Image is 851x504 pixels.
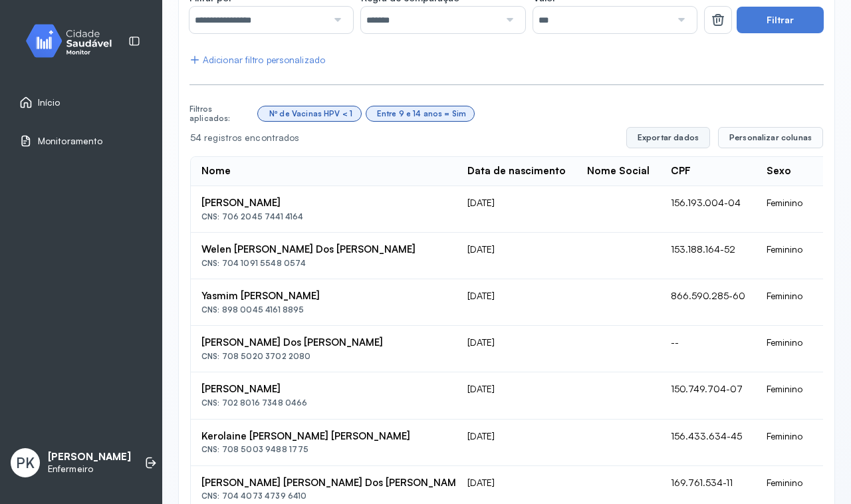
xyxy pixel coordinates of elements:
[48,451,131,463] p: [PERSON_NAME]
[201,197,446,209] div: [PERSON_NAME]
[457,326,576,372] td: [DATE]
[671,165,691,178] div: CPF
[201,352,446,361] div: CNS: 708 5020 3702 2080
[201,398,446,408] div: CNS: 702 8016 7348 0466
[14,21,134,61] img: monitor.svg
[457,372,576,419] td: [DATE]
[729,132,812,143] span: Personalizar colunas
[190,132,616,144] div: 54 registros encontrados
[626,127,710,148] button: Exportar dados
[201,477,446,489] div: [PERSON_NAME] [PERSON_NAME] Dos [PERSON_NAME]
[457,420,576,466] td: [DATE]
[201,212,446,221] div: CNS: 706 2045 7441 4164
[19,96,143,109] a: Início
[201,445,446,454] div: CNS: 708 5003 9488 1775
[16,454,35,471] span: PK
[201,383,446,396] div: [PERSON_NAME]
[756,279,813,326] td: Feminino
[201,259,446,268] div: CNS: 704 1091 5548 0574
[38,97,61,108] span: Início
[457,233,576,279] td: [DATE]
[201,336,446,349] div: [PERSON_NAME] Dos [PERSON_NAME]
[737,7,824,33] button: Filtrar
[269,109,352,118] div: Nº de Vacinas HPV < 1
[201,243,446,256] div: Welen [PERSON_NAME] Dos [PERSON_NAME]
[660,233,756,279] td: 153.188.164-52
[457,279,576,326] td: [DATE]
[756,326,813,372] td: Feminino
[201,165,231,178] div: Nome
[19,134,143,148] a: Monitoramento
[201,491,446,501] div: CNS: 704 4073 4739 6410
[201,305,446,315] div: CNS: 898 0045 4161 8895
[38,136,102,147] span: Monitoramento
[767,165,791,178] div: Sexo
[467,165,566,178] div: Data de nascimento
[756,420,813,466] td: Feminino
[660,279,756,326] td: 866.590.285-60
[756,233,813,279] td: Feminino
[660,372,756,419] td: 150.749.704-07
[201,430,446,443] div: Kerolaine [PERSON_NAME] [PERSON_NAME]
[660,420,756,466] td: 156.433.634-45
[189,104,253,124] div: Filtros aplicados:
[660,186,756,233] td: 156.193.004-04
[660,326,756,372] td: --
[48,463,131,475] p: Enfermeiro
[201,290,446,303] div: Yasmim [PERSON_NAME]
[718,127,823,148] button: Personalizar colunas
[587,165,650,178] div: Nome Social
[377,109,466,118] div: Entre 9 e 14 anos = Sim
[756,372,813,419] td: Feminino
[457,186,576,233] td: [DATE]
[756,186,813,233] td: Feminino
[189,55,325,66] div: Adicionar filtro personalizado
